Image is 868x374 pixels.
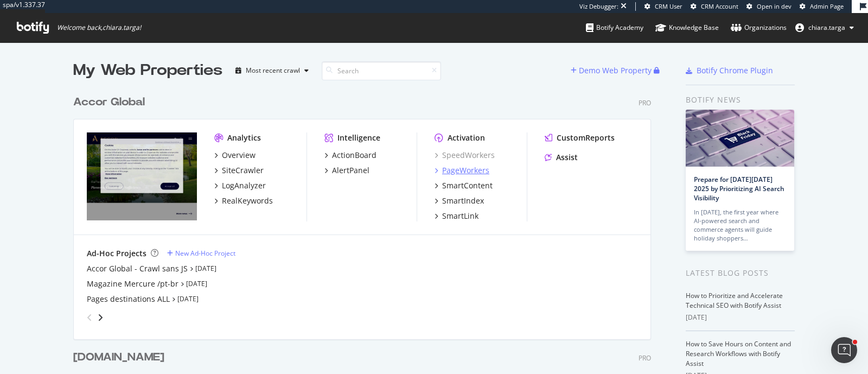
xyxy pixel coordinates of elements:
[214,150,256,161] a: Overview
[73,350,164,365] div: [DOMAIN_NAME]
[686,94,795,106] div: Botify news
[731,22,787,33] div: Organizations
[571,66,654,75] a: Demo Web Property
[87,263,188,274] a: Accor Global - Crawl sans JS
[701,2,738,10] span: CRM Account
[73,94,149,110] a: Accor Global
[87,132,197,220] img: all.accor.com
[831,337,857,363] iframe: Intercom live chat
[73,350,169,365] a: [DOMAIN_NAME]
[686,267,795,279] div: Latest Blog Posts
[82,309,97,326] div: angle-left
[694,208,786,243] div: In [DATE], the first year where AI-powered search and commerce agents will guide holiday shoppers…
[655,13,719,42] a: Knowledge Base
[571,62,654,79] button: Demo Web Property
[545,132,615,143] a: CustomReports
[655,2,682,10] span: CRM User
[442,180,493,191] div: SmartContent
[324,165,369,176] a: AlertPanel
[332,165,369,176] div: AlertPanel
[442,211,478,221] div: SmartLink
[800,2,844,11] a: Admin Page
[787,19,863,36] button: chiara.targa
[231,62,313,79] button: Most recent crawl
[442,195,484,206] div: SmartIndex
[586,22,643,33] div: Botify Academy
[214,165,264,176] a: SiteCrawler
[686,291,783,310] a: How to Prioritize and Accelerate Technical SEO with Botify Assist
[222,150,256,161] div: Overview
[435,165,489,176] a: PageWorkers
[435,195,484,206] a: SmartIndex
[694,175,784,202] a: Prepare for [DATE][DATE] 2025 by Prioritizing AI Search Visibility
[808,23,845,32] span: chiara.targa
[246,67,300,74] div: Most recent crawl
[177,294,199,303] a: [DATE]
[87,248,146,259] div: Ad-Hoc Projects
[644,2,682,11] a: CRM User
[222,195,273,206] div: RealKeywords
[545,152,578,163] a: Assist
[73,94,145,110] div: Accor Global
[87,294,170,305] a: Pages destinations ALL
[87,278,178,289] a: Magazine Mercure /pt-br
[686,313,795,322] div: [DATE]
[175,249,235,258] div: New Ad-Hoc Project
[57,23,141,32] span: Welcome back, chiara.targa !
[435,180,493,191] a: SmartContent
[686,339,791,368] a: How to Save Hours on Content and Research Workflows with Botify Assist
[332,150,376,161] div: ActionBoard
[337,132,380,143] div: Intelligence
[222,165,264,176] div: SiteCrawler
[322,61,441,80] input: Search
[810,2,844,10] span: Admin Page
[556,152,578,163] div: Assist
[73,60,222,81] div: My Web Properties
[222,180,266,191] div: LogAnalyzer
[195,264,216,273] a: [DATE]
[579,65,652,76] div: Demo Web Property
[691,2,738,11] a: CRM Account
[639,353,651,363] div: Pro
[731,13,787,42] a: Organizations
[448,132,485,143] div: Activation
[227,132,261,143] div: Analytics
[324,150,376,161] a: ActionBoard
[655,22,719,33] div: Knowledge Base
[214,180,266,191] a: LogAnalyzer
[214,195,273,206] a: RealKeywords
[97,312,104,323] div: angle-right
[686,110,794,167] img: Prepare for Black Friday 2025 by Prioritizing AI Search Visibility
[639,98,651,107] div: Pro
[435,211,478,221] a: SmartLink
[579,2,618,11] div: Viz Debugger:
[686,65,773,76] a: Botify Chrome Plugin
[697,65,773,76] div: Botify Chrome Plugin
[442,165,489,176] div: PageWorkers
[435,150,495,161] a: SpeedWorkers
[746,2,792,11] a: Open in dev
[167,249,235,258] a: New Ad-Hoc Project
[757,2,792,10] span: Open in dev
[586,13,643,42] a: Botify Academy
[557,132,615,143] div: CustomReports
[186,279,207,288] a: [DATE]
